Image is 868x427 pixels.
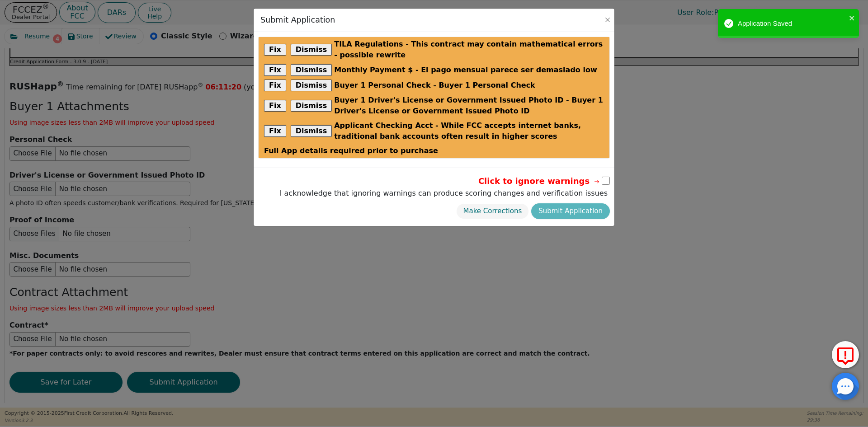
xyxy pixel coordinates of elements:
span: TILA Regulations - This contract may contain mathematical errors - possible rewrite [334,39,604,61]
button: Dismiss [291,125,332,137]
button: Dismiss [291,80,332,91]
span: Full App details required prior to purchase [264,145,438,156]
button: Close [603,15,612,24]
button: Fix [264,80,286,91]
button: Fix [264,44,286,56]
button: Fix [264,125,286,137]
span: Monthly Payment $ - El pago mensual parece ser demasiado low [334,65,597,75]
span: Click to ignore warnings [478,175,601,187]
button: Make Corrections [456,203,529,219]
label: I acknowledge that ignoring warnings can produce scoring changes and verification issues [278,188,610,199]
button: close [849,13,855,23]
button: Fix [264,64,286,76]
span: Buyer 1 Personal Check - Buyer 1 Personal Check [334,80,535,91]
button: Report Error to FCC [832,341,859,368]
button: Dismiss [291,64,332,76]
button: Fix [264,100,286,112]
span: Buyer 1 Driver's License or Government Issued Photo ID - Buyer 1 Driver's License or Government I... [334,95,604,117]
span: Applicant Checking Acct - While FCC accepts internet banks, traditional bank accounts often resul... [334,120,604,142]
div: Application Saved [738,19,846,29]
h3: Submit Application [260,15,335,25]
button: Dismiss [291,44,332,56]
button: Dismiss [291,100,332,112]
